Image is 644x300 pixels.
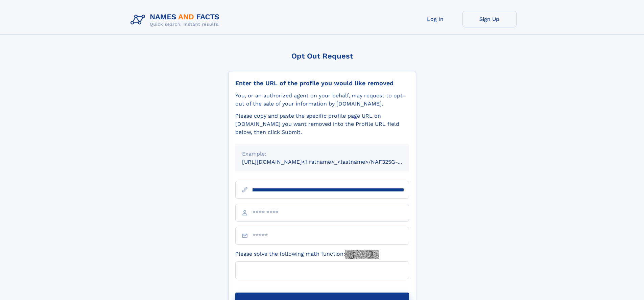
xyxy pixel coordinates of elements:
[128,11,225,29] img: Logo Names and Facts
[235,250,379,259] label: Please solve the following math function:
[235,79,409,87] div: Enter the URL of the profile you would like removed
[228,52,416,60] div: Opt Out Request
[242,159,422,165] small: [URL][DOMAIN_NAME]<firstname>_<lastname>/NAF325G-xxxxxxxx
[462,11,517,27] a: Sign Up
[242,150,402,158] div: Example:
[235,92,409,108] div: You, or an authorized agent on your behalf, may request to opt-out of the sale of your informatio...
[235,112,409,136] div: Please copy and paste the specific profile page URL on [DOMAIN_NAME] you want removed into the Pr...
[408,11,462,27] a: Log In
